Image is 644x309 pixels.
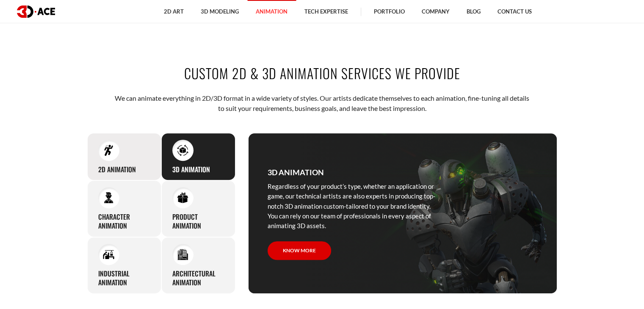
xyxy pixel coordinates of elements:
[177,144,188,156] img: 3D Animation
[103,144,114,156] img: 2D Animation
[87,63,557,83] h2: Custom 2D & 3D Animation Services We Provide
[268,241,331,260] a: Know more
[103,192,114,204] img: Character animation
[177,249,188,260] img: Architectural animation
[103,249,114,260] img: Industrial animation
[113,93,531,114] p: We can animate everything in 2D/3D format in a wide variety of styles. Our artists dedicate thems...
[172,269,224,287] h3: Architectural animation
[98,269,150,287] h3: Industrial animation
[98,212,150,230] h3: Character animation
[172,165,210,174] h3: 3D Animation
[17,6,55,18] img: logo dark
[177,192,188,204] img: Product animation
[172,212,224,230] h3: Product animation
[268,182,441,231] p: Regardless of your product’s type, whether an application or game, our technical artists are also...
[98,165,136,174] h3: 2D Animation
[268,166,324,178] h3: 3D Animation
